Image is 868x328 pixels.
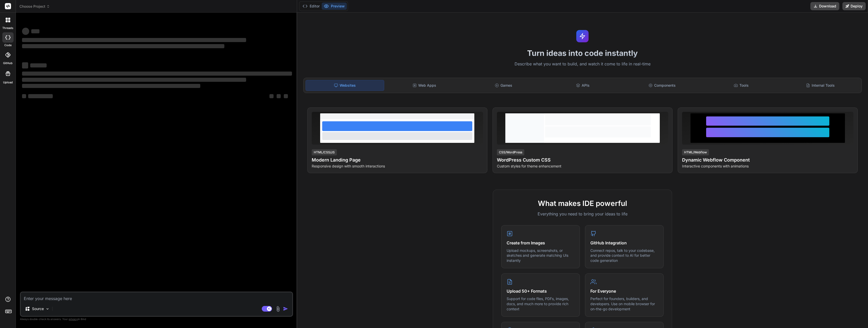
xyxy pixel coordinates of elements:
p: Always double-check its answers. Your in Bind [20,317,293,322]
h4: For Everyone [590,288,658,294]
div: Internal Tools [781,80,860,91]
div: Websites [306,80,384,91]
button: Deploy [842,2,866,10]
h4: Create from Images [507,240,574,246]
span: ‌ [31,29,39,33]
p: Responsive design with smooth interactions [312,164,483,169]
img: icon [283,306,288,311]
div: Web Apps [385,80,463,91]
h4: Upload 50+ Formats [507,288,574,294]
h4: Modern Landing Page [312,156,483,164]
h2: What makes IDE powerful [501,198,664,209]
div: APIs [544,80,622,91]
h4: WordPress Custom CSS [497,156,668,164]
span: ‌ [28,94,53,98]
img: Pick Models [45,307,50,311]
span: ‌ [22,94,26,98]
div: Tools [702,80,780,91]
p: Perfect for founders, builders, and developers. Use on mobile browser for on-the-go development [590,296,658,311]
span: ‌ [269,94,274,98]
span: ‌ [22,28,29,35]
h4: Dynamic Webflow Component [682,156,853,164]
div: Games [465,80,543,91]
div: CSS/WordPress [497,149,524,155]
button: Editor [300,3,322,10]
span: ‌ [284,94,288,98]
img: attachment [275,306,281,312]
p: Upload mockups, screenshots, or sketches and generate matching UIs instantly [507,248,574,263]
span: ‌ [22,78,246,82]
span: ‌ [22,72,292,76]
span: ‌ [277,94,281,98]
label: GitHub [3,61,13,65]
div: Components [623,80,701,91]
h4: GitHub Integration [590,240,658,246]
span: ‌ [22,38,246,42]
span: privacy [69,317,78,321]
label: code [4,43,12,47]
span: ‌ [22,84,200,88]
p: Everything you need to bring your ideas to life [501,211,664,217]
h1: Turn ideas into code instantly [300,48,865,58]
span: ‌ [22,44,224,48]
p: Connect repos, talk to your codebase, and provide context to AI for better code generation [590,248,658,263]
div: HTML/Webflow [682,149,709,155]
span: ‌ [30,63,47,67]
button: Download [810,2,839,10]
p: Custom styles for theme enhancement [497,164,668,169]
button: Preview [322,3,347,10]
p: Support for code files, PDFs, images, docs, and much more to provide rich context [507,296,574,311]
label: threads [2,26,13,30]
p: Source [32,306,44,311]
span: ‌ [22,62,28,68]
p: Interactive components with animations [682,164,853,169]
label: Upload [3,80,13,85]
p: Describe what you want to build, and watch it come to life in real-time [300,61,865,67]
span: Choose Project [19,4,50,9]
div: HTML/CSS/JS [312,149,337,155]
